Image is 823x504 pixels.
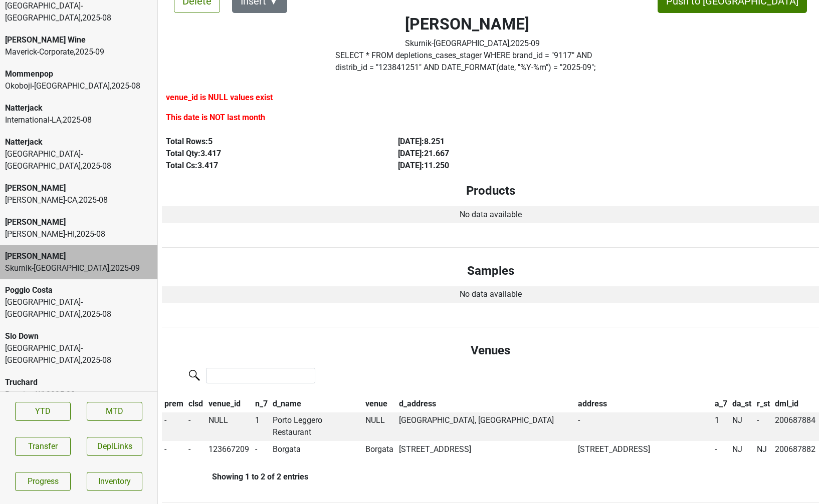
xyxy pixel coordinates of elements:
th: dml_id: activate to sort column ascending [772,395,819,412]
div: [PERSON_NAME] Wine [5,34,152,46]
td: 200687884 [772,412,819,441]
td: Borgata [270,441,363,458]
label: Click to copy query [335,50,609,74]
h4: Venues [170,343,811,358]
a: YTD [15,402,71,421]
h4: Products [170,184,811,198]
td: [STREET_ADDRESS] [575,441,712,458]
td: Porto Leggero Restaurant [270,412,363,441]
div: Total Cs: 3.417 [166,160,375,172]
div: [PERSON_NAME] [5,216,152,228]
td: [STREET_ADDRESS] [396,441,575,458]
div: [DATE] : 21.667 [398,148,607,160]
div: [PERSON_NAME]-CA , 2025 - 08 [5,194,152,206]
td: Borgata [363,441,396,458]
th: n_7: activate to sort column ascending [253,395,270,412]
div: Natterjack [5,102,152,114]
div: Total Qty: 3.417 [166,148,375,160]
th: d_address: activate to sort column ascending [396,395,575,412]
th: venue: activate to sort column ascending [363,395,396,412]
div: Slo Down [5,330,152,342]
th: da_st: activate to sort column ascending [730,395,754,412]
label: This date is NOT last month [166,112,265,124]
div: Natterjack [5,136,152,148]
th: d_name: activate to sort column ascending [270,395,363,412]
td: - [712,441,730,458]
th: address: activate to sort column ascending [575,395,712,412]
h2: [PERSON_NAME] [405,15,540,34]
td: - [754,412,772,441]
div: Skurnik-[GEOGRAPHIC_DATA] , 2025 - 09 [405,38,540,50]
td: NULL [206,412,253,441]
div: [PERSON_NAME] [5,250,152,262]
a: MTD [87,402,142,421]
td: [GEOGRAPHIC_DATA], [GEOGRAPHIC_DATA] [396,412,575,441]
div: Truchard [5,376,152,388]
div: Poggio Costa [5,284,152,296]
div: Mommenpop [5,68,152,80]
div: [GEOGRAPHIC_DATA]-[GEOGRAPHIC_DATA] , 2025 - 08 [5,148,152,172]
th: r_st: activate to sort column ascending [754,395,772,412]
div: International-LA , 2025 - 08 [5,114,152,126]
button: DeplLinks [87,437,142,456]
div: [GEOGRAPHIC_DATA]-[GEOGRAPHIC_DATA] , 2025 - 08 [5,342,152,366]
h4: Samples [170,264,811,278]
td: NJ [730,412,754,441]
div: [PERSON_NAME] [5,182,152,194]
div: Maverick-Corporate , 2025 - 09 [5,46,152,58]
td: NULL [363,412,396,441]
div: [GEOGRAPHIC_DATA]-[GEOGRAPHIC_DATA] , 2025 - 08 [5,296,152,320]
td: - [575,412,712,441]
th: a_7: activate to sort column ascending [712,395,730,412]
div: Total Rows: 5 [166,136,375,148]
td: 123667209 [206,441,253,458]
th: venue_id: activate to sort column ascending [206,395,253,412]
div: [PERSON_NAME]-HI , 2025 - 08 [5,228,152,240]
div: [DATE] : 8.251 [398,136,607,148]
td: 1 [253,412,270,441]
div: [DATE] : 11.250 [398,160,607,172]
td: No data available [162,286,819,303]
button: Transfer [15,437,71,456]
td: - [253,441,270,458]
td: 200687882 [772,441,819,458]
th: prem: activate to sort column descending [162,395,186,412]
div: Okoboji-[GEOGRAPHIC_DATA] , 2025 - 08 [5,80,152,92]
label: venue_id is NULL values exist [166,92,273,104]
div: Showing 1 to 2 of 2 entries [162,472,308,481]
td: - [186,441,206,458]
th: clsd: activate to sort column ascending [186,395,206,412]
td: NJ [730,441,754,458]
td: No data available [162,206,819,223]
td: - [162,412,186,441]
a: Progress [15,472,71,491]
td: - [162,441,186,458]
a: Inventory [87,472,142,491]
td: 1 [712,412,730,441]
td: NJ [754,441,772,458]
td: - [186,412,206,441]
div: Prestige-WI , 2025 - 08 [5,388,152,400]
div: Skurnik-[GEOGRAPHIC_DATA] , 2025 - 09 [5,262,152,274]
